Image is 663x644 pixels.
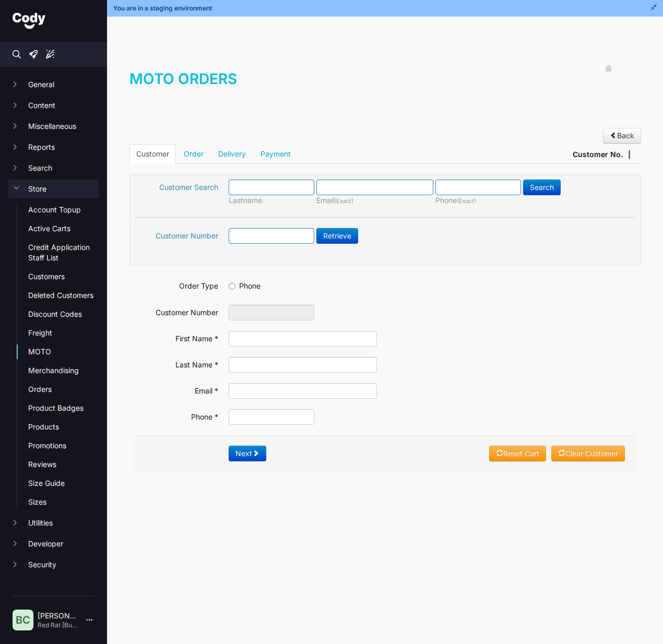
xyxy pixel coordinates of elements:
[28,223,99,234] a: Active Carts
[229,195,316,206] div: Lastname
[316,228,358,244] button: Retrieve
[8,96,99,115] button: Content
[28,459,99,470] a: Reviews
[211,144,253,164] a: Delivery
[28,422,99,432] a: Products
[28,497,99,507] a: Sizes
[28,347,99,357] a: MOTO
[129,144,176,164] a: Customer
[28,242,99,263] a: Credit Application Staff List
[135,180,218,193] label: Customer Search
[135,305,218,318] label: Customer Number
[229,446,266,461] button: Next
[8,555,99,574] button: Security
[316,195,435,206] div: Email
[435,195,523,206] div: Phone
[28,290,99,301] a: Deleted Customers
[135,228,218,241] label: Customer Number
[28,403,99,413] a: Product Badges
[28,309,99,319] a: Discount Codes
[28,440,99,451] a: Promotions
[229,278,261,291] label: Phone
[523,180,561,195] button: Search
[8,75,99,94] button: General
[177,144,210,164] a: Order
[603,128,641,144] a: Back
[135,357,218,370] label: Last Name *
[8,117,99,136] button: Miscellaneous
[135,331,218,344] label: First Name *
[38,621,78,629] p: Red Rat [Build]
[457,197,476,205] small: (Exact)
[113,4,212,13] span: You are in a staging environment
[28,205,99,215] a: Account Topup
[229,283,235,290] input: Phone
[8,514,99,532] button: Utilities
[28,365,99,376] a: Merchandising
[38,611,78,621] p: [PERSON_NAME]
[28,271,99,282] a: Customers
[135,409,218,422] label: Phone *
[135,278,218,291] label: Order Type
[254,144,298,164] a: Payment
[8,138,99,157] button: Reports
[551,446,625,461] a: Clear Customer
[334,197,353,205] small: (Exact)
[28,478,99,488] a: Size Guide
[28,328,99,338] a: Freight
[129,68,641,100] h1: MOTO Orders
[8,534,99,553] button: Developer
[8,159,99,177] button: Search
[489,446,546,461] a: Reset Cart
[8,180,99,198] button: Store
[135,383,218,396] label: Email *
[28,384,99,395] a: Orders
[573,149,623,160] span: Customer No.
[628,149,631,160] span: |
